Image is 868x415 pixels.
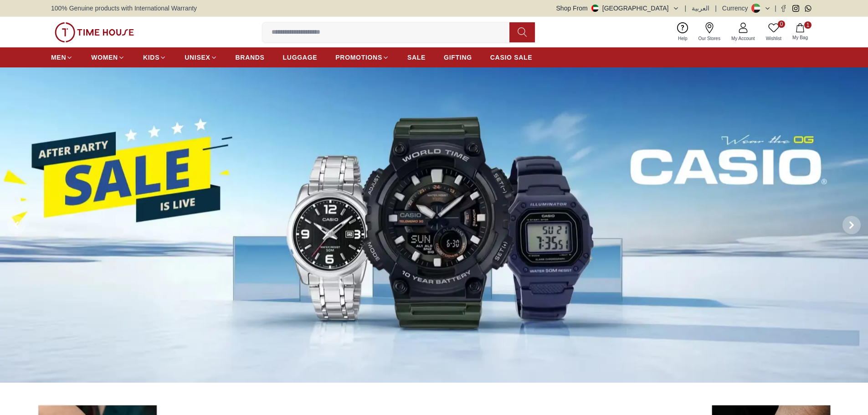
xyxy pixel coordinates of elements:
[673,20,693,44] a: Help
[760,20,787,44] a: 0Wishlist
[685,4,687,13] span: |
[789,34,812,41] span: My Bag
[335,53,382,62] span: PROMOTIONS
[792,5,799,12] a: Instagram
[674,35,691,42] span: Help
[236,53,265,62] span: BRANDS
[556,4,679,13] button: Shop From[GEOGRAPHIC_DATA]
[805,5,812,12] a: Whatsapp
[51,53,66,62] span: MEN
[804,21,812,29] span: 1
[787,21,813,43] button: 1My Bag
[444,49,472,66] a: GIFTING
[236,49,265,66] a: BRANDS
[780,5,787,12] a: Facebook
[335,49,389,66] a: PROMOTIONS
[695,35,724,42] span: Our Stores
[722,4,752,13] div: Currency
[692,4,709,13] button: العربية
[775,4,776,13] span: |
[444,53,472,62] span: GIFTING
[283,49,318,66] a: LUGGAGE
[407,49,426,66] a: SALE
[143,53,159,62] span: KIDS
[490,49,533,66] a: CASIO SALE
[283,53,318,62] span: LUGGAGE
[591,5,599,12] img: United Arab Emirates
[55,22,134,42] img: ...
[143,49,166,66] a: KIDS
[51,4,197,13] span: 100% Genuine products with International Warranty
[490,53,533,62] span: CASIO SALE
[185,53,210,62] span: UNISEX
[185,49,217,66] a: UNISEX
[407,53,426,62] span: SALE
[91,49,125,66] a: WOMEN
[728,35,759,42] span: My Account
[91,53,118,62] span: WOMEN
[762,35,785,42] span: Wishlist
[715,4,717,13] span: |
[51,49,73,66] a: MEN
[693,20,726,44] a: Our Stores
[778,20,785,28] span: 0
